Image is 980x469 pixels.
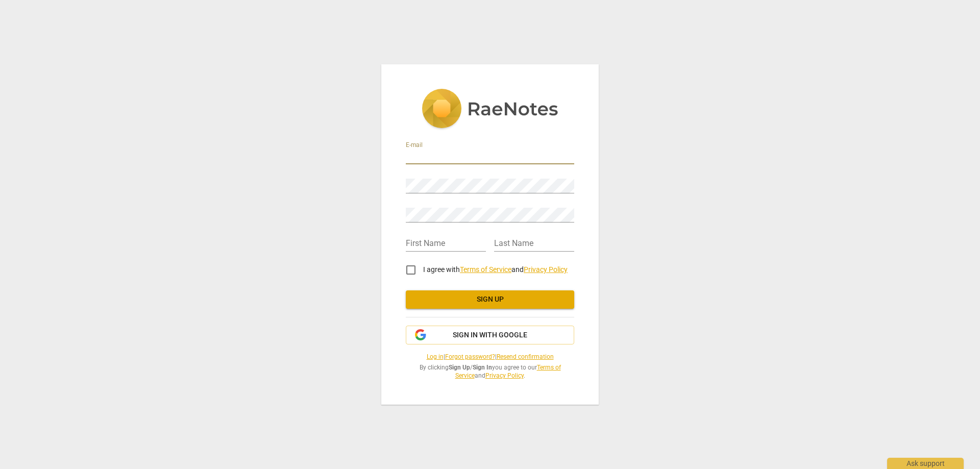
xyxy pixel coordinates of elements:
b: Sign Up [449,364,470,371]
a: Terms of Service [455,364,561,380]
a: Resend confirmation [497,353,554,360]
span: By clicking / you agree to our and . [406,363,574,380]
a: Forgot password? [445,353,495,360]
span: | | [406,353,574,361]
button: Sign in with Google [406,326,574,345]
b: Sign In [473,364,492,371]
label: E-mail [406,142,423,148]
a: Privacy Policy [485,372,524,379]
img: 5ac2273c67554f335776073100b6d88f.svg [422,89,558,131]
span: Sign in with Google [453,330,527,340]
button: Sign up [406,290,574,309]
span: Sign up [414,294,566,305]
a: Terms of Service [460,265,511,274]
div: Ask support [887,458,964,469]
a: Privacy Policy [524,265,568,274]
a: Log in [427,353,444,360]
span: I agree with and [423,265,568,274]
